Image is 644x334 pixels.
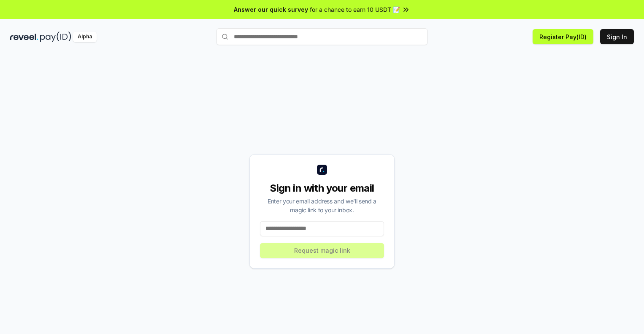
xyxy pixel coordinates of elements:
button: Register Pay(ID) [533,29,593,44]
span: Answer our quick survey [234,5,308,14]
button: Sign In [600,29,634,44]
img: pay_id [40,32,71,42]
span: for a chance to earn 10 USDT 📝 [310,5,400,14]
div: Sign in with your email [260,182,384,195]
div: Enter your email address and we’ll send a magic link to your inbox. [260,197,384,214]
div: Alpha [73,32,97,42]
img: reveel_dark [10,32,38,42]
img: logo_small [317,165,327,175]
